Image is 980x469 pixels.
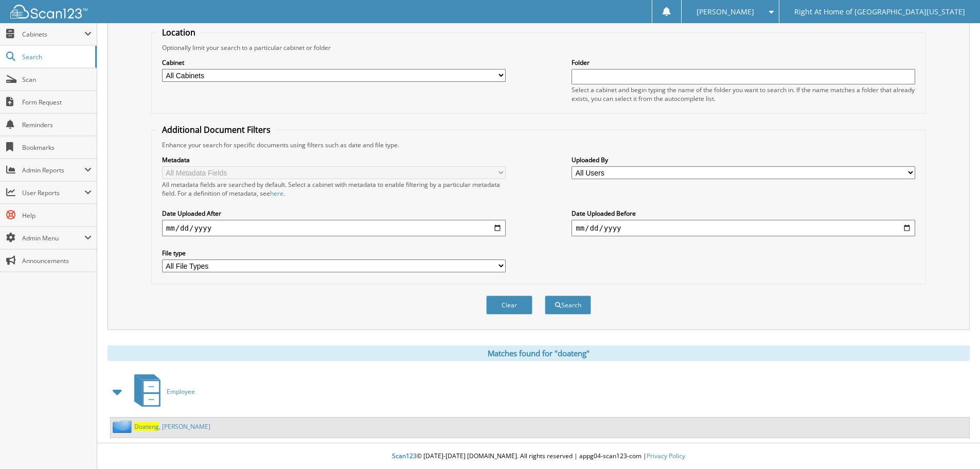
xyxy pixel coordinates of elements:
[162,155,506,164] label: Metadata
[572,220,915,236] input: end
[22,188,84,197] span: User Reports
[647,451,685,460] a: Privacy Policy
[97,444,980,469] div: © [DATE]-[DATE] [DOMAIN_NAME]. All rights reserved | appg04-scan123-com |
[113,420,134,433] img: folder2.png
[392,451,417,460] span: Scan123
[22,234,84,242] span: Admin Menu
[22,120,92,129] span: Reminders
[545,296,591,315] button: Search
[22,30,84,39] span: Cabinets
[10,5,87,19] img: scan123-logo-white.svg
[22,75,92,84] span: Scan
[22,256,92,265] span: Announcements
[162,58,506,67] label: Cabinet
[572,58,915,67] label: Folder
[572,155,915,164] label: Uploaded By
[108,345,970,361] div: Matches found for "doateng"
[157,27,201,38] legend: Location
[572,209,915,218] label: Date Uploaded Before
[162,180,506,198] div: All metadata fields are searched by default. Select a cabinet with metadata to enable filtering b...
[929,420,980,469] iframe: Chat Widget
[22,143,92,152] span: Bookmarks
[22,98,92,107] span: Form Request
[794,9,965,15] span: Right At Home of [GEOGRAPHIC_DATA][US_STATE]
[134,422,210,431] a: Doateng, [PERSON_NAME]
[167,387,195,396] span: Employee
[22,211,92,220] span: Help
[486,296,532,315] button: Clear
[162,209,506,218] label: Date Uploaded After
[128,371,195,412] a: Employee
[162,220,506,236] input: start
[157,141,920,149] div: Enhance your search for specific documents using filters such as date and file type.
[157,43,920,52] div: Optionally limit your search to a particular cabinet or folder
[134,422,159,431] span: Doateng
[22,53,90,61] span: Search
[572,85,915,103] div: Select a cabinet and begin typing the name of the folder you want to search in. If the name match...
[157,124,276,135] legend: Additional Document Filters
[270,189,283,198] a: here
[22,166,84,175] span: Admin Reports
[162,249,506,257] label: File type
[697,9,754,15] span: [PERSON_NAME]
